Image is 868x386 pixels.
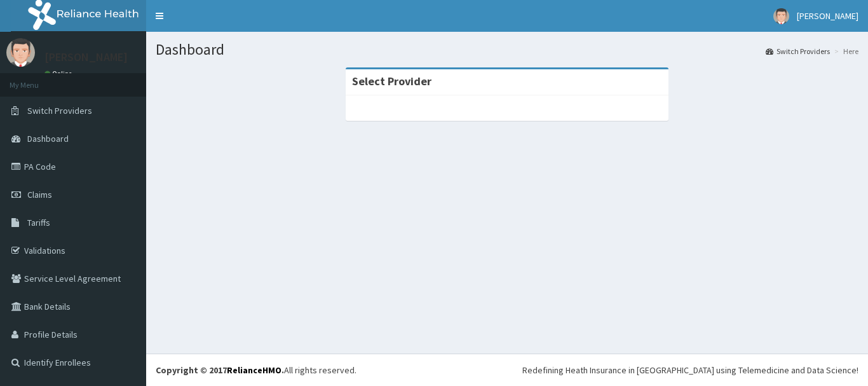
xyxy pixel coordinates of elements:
footer: All rights reserved. [146,354,868,386]
a: Switch Providers [766,46,830,57]
a: RelianceHMO [227,364,281,376]
span: Switch Providers [27,105,92,116]
img: User Image [773,8,789,24]
img: User Image [6,38,35,67]
p: [PERSON_NAME] [44,52,128,63]
h1: Dashboard [156,41,858,58]
strong: Select Provider [352,74,431,88]
strong: Copyright © 2017 . [156,364,284,376]
a: Online [44,69,75,78]
div: Redefining Heath Insurance in [GEOGRAPHIC_DATA] using Telemedicine and Data Science! [522,364,858,376]
li: Here [831,46,858,57]
span: Tariffs [27,217,50,228]
span: Claims [27,189,52,200]
span: Dashboard [27,133,69,144]
span: [PERSON_NAME] [797,10,858,22]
